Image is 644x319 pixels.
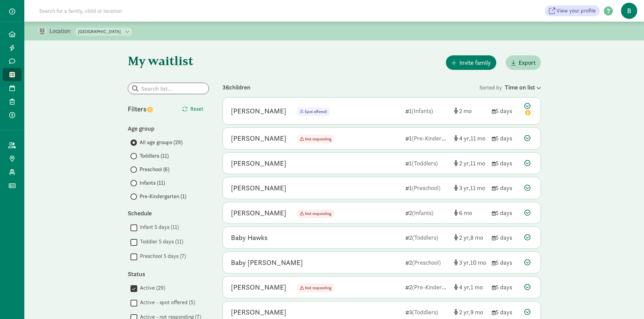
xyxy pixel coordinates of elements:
[454,183,486,192] div: [object Object]
[492,159,519,168] div: 5 days
[505,83,541,92] div: Time on list
[405,106,449,115] div: 1
[297,135,334,143] span: Not responding
[459,134,471,142] span: 4
[128,54,209,68] h1: My waitlist
[137,238,183,246] label: Toddler 5 days (11)
[405,183,449,192] div: 1
[471,134,485,142] span: 11
[459,107,472,115] span: 2
[128,124,209,133] div: Age group
[454,258,486,267] div: [object Object]
[492,208,519,217] div: 5 days
[459,308,470,316] span: 2
[49,27,75,35] p: Location
[128,269,209,278] div: Status
[177,102,209,116] button: Reset
[305,285,331,291] span: Not responding
[471,283,483,291] span: 1
[470,259,486,266] span: 10
[137,252,186,260] label: Preschool 5 days (7)
[405,134,449,143] div: 1
[459,283,471,291] span: 4
[231,158,286,169] div: Adan Sanchez
[412,107,433,115] span: (Infants)
[492,134,519,143] div: 5 days
[492,308,519,317] div: 5 days
[297,209,334,218] span: Not responding
[459,184,470,192] span: 3
[405,258,449,267] div: 2
[231,307,286,318] div: Ledger Thomas
[492,258,519,267] div: 5 days
[405,233,449,242] div: 2
[610,287,644,319] iframe: Chat Widget
[492,106,519,115] div: 5 days
[137,284,165,292] label: Active (29)
[470,159,485,167] span: 11
[459,259,470,266] span: 3
[405,159,449,168] div: 1
[556,7,596,15] span: View your profile
[454,233,486,242] div: [object Object]
[459,58,491,67] span: Invite family
[140,165,169,174] span: Preschool (6)
[459,209,472,217] span: 6
[140,138,183,147] span: All age groups (29)
[506,55,541,70] button: Export
[454,283,486,292] div: [object Object]
[128,209,209,218] div: Schedule
[305,136,331,142] span: Not responding
[459,234,470,241] span: 2
[128,104,168,114] div: Filters
[128,83,209,94] input: Search list...
[405,208,449,217] div: 2
[231,257,303,268] div: Baby Trimmell
[479,83,541,92] div: Sorted by
[231,232,268,243] div: Baby Hawks
[492,183,519,192] div: 5 days
[231,282,286,293] div: Stefan L
[137,223,179,231] label: Infant 5 days (11)
[305,109,327,114] span: Spot offered!
[412,134,460,142] span: (Pre-Kindergarten)
[297,107,330,116] span: Spot offered!
[305,211,331,216] span: Not responding
[412,234,438,241] span: (Toddlers)
[470,308,483,316] span: 9
[492,283,519,292] div: 5 days
[297,284,334,292] span: Not responding
[412,209,433,217] span: (Infants)
[470,234,483,241] span: 8
[519,58,535,67] span: Export
[190,105,204,113] span: Reset
[454,159,486,168] div: [object Object]
[35,4,225,18] input: Search for a family, child or location
[405,283,449,292] div: 2
[545,5,600,16] a: View your profile
[231,183,286,193] div: Skye Daley
[231,133,286,144] div: Willow Underhill
[412,283,460,291] span: (Pre-Kindergarten)
[412,184,440,192] span: (Preschool)
[231,208,286,218] div: Shiloh Janson-Tonasket
[222,83,479,92] div: 36 children
[454,134,486,143] div: [object Object]
[405,308,449,317] div: 3
[454,106,486,115] div: [object Object]
[140,152,169,160] span: Toddlers (11)
[492,233,519,242] div: 5 days
[446,55,496,70] button: Invite family
[459,159,470,167] span: 2
[412,308,438,316] span: (Toddlers)
[470,184,485,192] span: 11
[412,159,438,167] span: (Toddlers)
[621,3,637,19] span: B
[137,298,195,307] label: Active - spot offered (5)
[140,179,165,187] span: Infants (11)
[231,106,286,116] div: Liam Locke
[454,308,486,317] div: [object Object]
[412,259,441,266] span: (Preschool)
[454,208,486,217] div: [object Object]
